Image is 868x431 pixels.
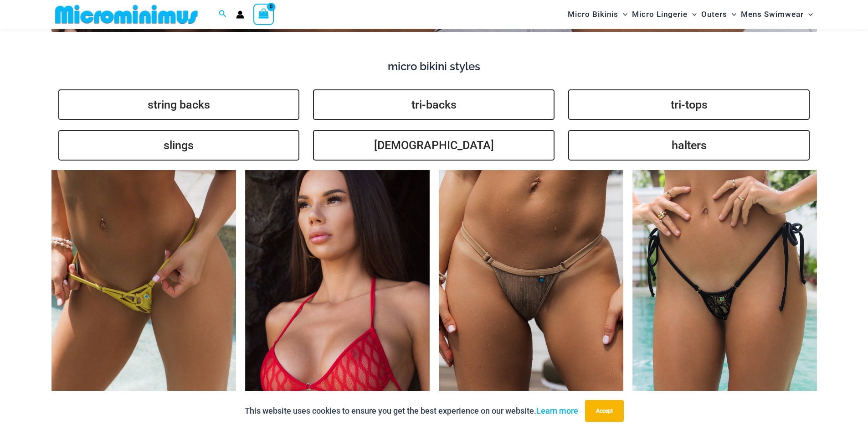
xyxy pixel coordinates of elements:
span: Micro Lingerie [632,3,688,26]
a: OutersMenu ToggleMenu Toggle [699,3,739,26]
span: Micro Bikinis [568,3,618,26]
a: Search icon link [219,9,227,20]
a: Micro BikinisMenu ToggleMenu Toggle [565,3,630,26]
p: This website uses cookies to ensure you get the best experience on our website. [245,404,578,418]
span: Menu Toggle [618,3,627,26]
span: Outers [701,3,727,26]
nav: Site Navigation [564,1,817,27]
a: Learn more [536,406,578,415]
span: Menu Toggle [727,3,736,26]
h4: micro bikini styles [51,60,817,73]
a: halters [568,130,810,161]
a: string backs [58,89,300,120]
img: MM SHOP LOGO FLAT [51,4,201,25]
span: Menu Toggle [688,3,697,26]
a: tri-tops [568,89,810,120]
a: tri-backs [313,89,555,120]
a: Mens SwimwearMenu ToggleMenu Toggle [739,3,815,26]
button: Accept [585,400,624,422]
a: Account icon link [236,10,244,19]
a: Micro LingerieMenu ToggleMenu Toggle [630,3,699,26]
a: slings [58,130,300,161]
a: [DEMOGRAPHIC_DATA] [313,130,555,161]
span: Mens Swimwear [741,3,804,26]
span: Menu Toggle [804,3,813,26]
a: View Shopping Cart, empty [253,4,274,25]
